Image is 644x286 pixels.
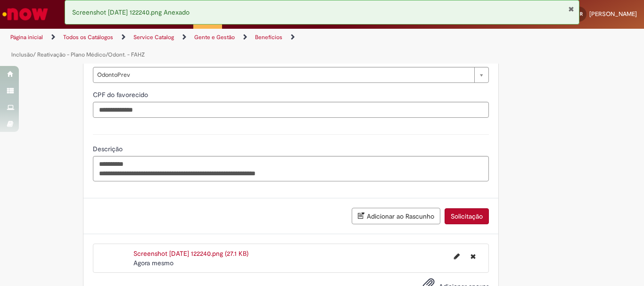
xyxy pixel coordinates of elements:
[352,208,440,224] button: Adicionar ao Rascunho
[7,29,422,64] ul: Trilhas de página
[133,259,173,267] span: Agora mesmo
[568,5,574,13] button: Fechar Notificação
[576,11,583,17] span: MR
[194,33,235,41] a: Gente e Gestão
[445,208,489,224] button: Solicitação
[1,5,50,24] img: ServiceNow
[465,249,481,264] button: Excluir Screenshot 2025-10-01 122240.png
[93,90,150,99] span: CPF do favorecido
[93,145,124,153] span: Descrição
[93,102,489,118] input: CPF do favorecido
[11,51,145,58] a: Inclusão/ Reativação - Plano Médico/Odont. - FAHZ
[93,156,489,181] textarea: Descrição
[97,67,470,82] span: OdontoPrev
[10,33,43,41] a: Página inicial
[589,10,637,18] span: [PERSON_NAME]
[448,249,465,264] button: Editar nome de arquivo Screenshot 2025-10-01 122240.png
[72,8,190,16] span: Screenshot [DATE] 122240.png Anexado
[255,33,282,41] a: Benefícios
[133,249,248,258] a: Screenshot [DATE] 122240.png (27.1 KB)
[63,33,113,41] a: Todos os Catálogos
[133,259,173,267] time: 01/10/2025 12:23:03
[133,33,174,41] a: Service Catalog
